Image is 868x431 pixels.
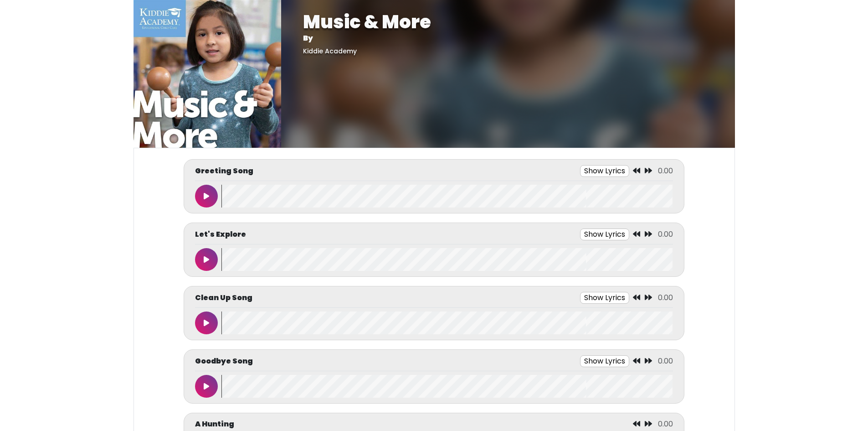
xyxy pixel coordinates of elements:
p: By [303,33,713,44]
span: 0.00 [658,166,673,176]
span: 0.00 [658,229,673,239]
p: Goodbye Song [195,356,253,367]
p: Clean Up Song [195,292,252,303]
h1: Music & More [303,11,713,33]
p: Let's Explore [195,229,246,240]
h5: Kiddie Academy [303,47,713,55]
p: Greeting Song [195,166,253,177]
button: Show Lyrics [580,228,629,240]
span: 0.00 [658,419,673,429]
button: Show Lyrics [580,292,629,304]
span: 0.00 [658,356,673,366]
p: A Hunting [195,419,234,430]
button: Show Lyrics [580,165,629,177]
span: 0.00 [658,292,673,303]
button: Show Lyrics [580,355,629,367]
